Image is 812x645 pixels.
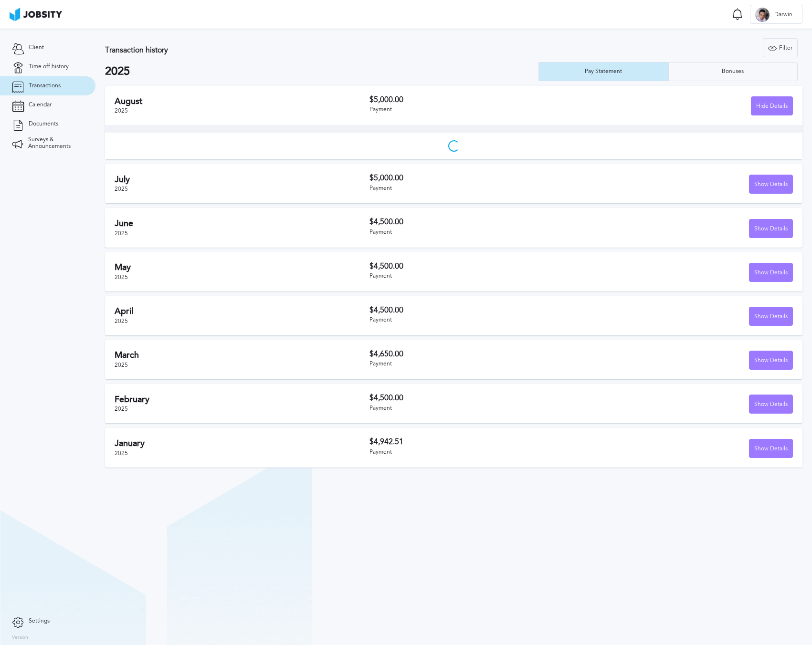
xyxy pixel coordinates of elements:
[115,175,369,185] h2: July
[115,262,369,272] h2: May
[749,263,793,282] button: Show Details
[369,262,581,270] h3: $4,500.00
[749,175,792,194] div: Show Details
[115,107,128,114] span: 2025
[12,635,30,641] label: Version:
[369,437,581,446] h3: $4,942.51
[749,175,793,194] button: Show Details
[369,361,581,367] div: Payment
[538,62,668,81] button: Pay Statement
[115,318,128,324] span: 2025
[369,405,581,412] div: Payment
[749,351,792,370] div: Show Details
[115,218,369,229] h2: June
[369,185,581,192] div: Payment
[369,106,581,113] div: Payment
[751,97,792,116] div: Hide Details
[369,273,581,280] div: Payment
[369,394,581,402] h3: $4,500.00
[750,5,802,24] button: DDarwin
[369,174,581,182] h3: $5,000.00
[115,96,369,106] h2: August
[105,46,484,54] h3: Transaction history
[749,219,793,238] button: Show Details
[10,8,62,21] img: ab4bad089aa723f57921c736e9817d99.png
[580,68,627,75] div: Pay Statement
[749,219,792,239] div: Show Details
[369,95,581,104] h3: $5,000.00
[115,395,369,405] h2: February
[770,11,797,18] span: Darwin
[749,395,793,414] button: Show Details
[369,218,581,226] h3: $4,500.00
[763,38,798,57] button: Filter
[105,65,538,78] h2: 2025
[369,306,581,314] h3: $4,500.00
[749,263,792,282] div: Show Details
[29,63,69,70] span: Time off history
[115,230,128,237] span: 2025
[29,121,58,127] span: Documents
[369,229,581,236] div: Payment
[668,62,798,81] button: Bonuses
[115,362,128,368] span: 2025
[115,186,128,192] span: 2025
[115,350,369,360] h2: March
[115,306,369,316] h2: April
[29,83,61,89] span: Transactions
[751,96,793,115] button: Hide Details
[763,39,797,58] div: Filter
[29,618,50,624] span: Settings
[115,450,128,457] span: 2025
[749,351,793,370] button: Show Details
[749,307,793,326] button: Show Details
[369,317,581,323] div: Payment
[28,136,84,150] span: Surveys & Announcements
[755,8,770,22] div: D
[749,439,793,458] button: Show Details
[717,68,749,75] div: Bonuses
[369,449,581,456] div: Payment
[749,395,792,414] div: Show Details
[29,102,52,108] span: Calendar
[115,406,128,412] span: 2025
[749,307,792,326] div: Show Details
[115,438,369,448] h2: January
[369,350,581,358] h3: $4,650.00
[115,274,128,281] span: 2025
[29,44,44,51] span: Client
